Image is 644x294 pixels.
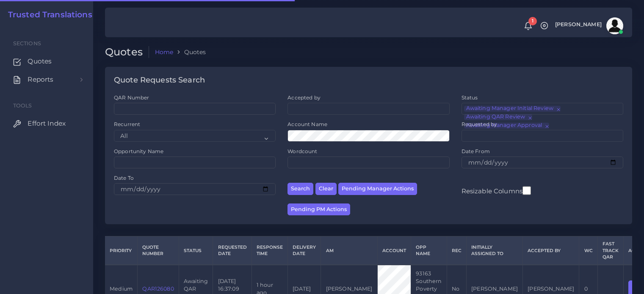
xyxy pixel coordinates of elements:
[579,236,597,265] th: WC
[142,286,174,292] a: QAR126080
[173,48,206,56] li: Quotes
[464,114,533,120] li: Awaiting QAR Review
[13,102,32,109] span: Tools
[6,71,87,88] a: Reports
[321,236,377,265] th: AM
[521,22,536,30] a: 1
[110,286,133,292] span: medium
[462,121,498,128] label: Requested by
[606,17,623,34] img: avatar
[411,236,447,265] th: Opp Name
[315,183,337,195] button: Clear
[179,236,213,265] th: Status
[462,94,478,101] label: Status
[462,148,490,155] label: Date From
[213,236,252,265] th: Requested Date
[464,106,561,112] li: Awaiting Manager Initial Review
[377,236,411,265] th: Account
[155,48,174,56] a: Home
[252,236,287,265] th: Response Time
[13,40,41,47] span: Sections
[114,76,205,85] h4: Quote Requests Search
[287,94,321,101] label: Accepted by
[447,236,466,265] th: REC
[597,236,623,265] th: Fast Track QAR
[28,57,52,66] span: Quotes
[462,185,531,196] label: Resizable Columns
[28,75,53,84] span: Reports
[466,236,522,265] th: Initially Assigned to
[105,236,138,265] th: Priority
[287,203,350,216] button: Pending PM Actions
[551,17,626,34] a: [PERSON_NAME]avatar
[287,148,317,155] label: Wordcount
[287,183,313,195] button: Search
[114,121,140,128] label: Recurrent
[28,119,66,128] span: Effort Index
[288,236,321,265] th: Delivery Date
[114,174,134,181] label: Date To
[287,121,327,128] label: Account Name
[105,46,149,58] h2: Quotes
[522,185,531,196] input: Resizable Columns
[6,52,87,70] a: Quotes
[2,10,92,20] a: Trusted Translations
[138,236,179,265] th: Quote Number
[114,148,163,155] label: Opportunity Name
[114,94,149,101] label: QAR Number
[555,22,602,27] span: [PERSON_NAME]
[528,17,537,25] span: 1
[338,183,417,195] button: Pending Manager Actions
[6,115,87,132] a: Effort Index
[523,236,579,265] th: Accepted by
